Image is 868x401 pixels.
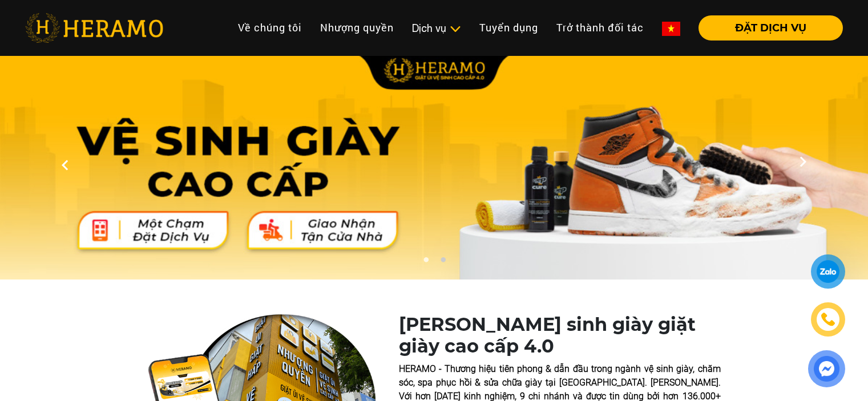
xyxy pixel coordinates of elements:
[547,15,653,40] a: Trở thành đối tác
[822,313,835,326] img: phone-icon
[229,15,311,40] a: Về chúng tôi
[689,23,843,33] a: ĐẶT DỊCH VỤ
[420,257,431,268] button: 1
[25,13,163,43] img: heramo-logo.png
[399,314,721,358] h1: [PERSON_NAME] sinh giày giặt giày cao cấp 4.0
[813,304,843,335] a: phone-icon
[311,15,403,40] a: Nhượng quyền
[699,15,843,40] button: ĐẶT DỊCH VỤ
[412,21,461,36] div: Dịch vụ
[662,22,680,36] img: vn-flag.png
[470,15,547,40] a: Tuyển dụng
[437,257,449,268] button: 2
[449,23,461,35] img: subToggleIcon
